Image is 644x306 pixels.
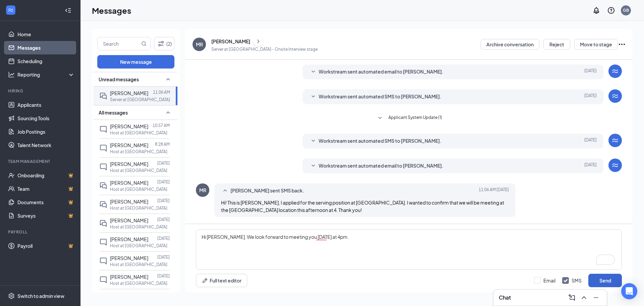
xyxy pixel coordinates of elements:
[623,7,629,13] div: GB
[568,294,576,302] svg: ComposeMessage
[164,75,172,83] svg: SmallChevronUp
[158,292,170,298] p: [DATE]
[253,36,263,46] button: ChevronRight
[155,141,170,147] p: 8:28 AM
[99,163,107,171] svg: ChatInactive
[479,187,509,195] span: [DATE] 11:06 AM
[110,262,167,267] p: Host at [GEOGRAPHIC_DATA]
[17,209,75,222] a: SurveysCrown
[588,274,622,287] button: Send
[584,68,597,76] span: [DATE]
[110,236,148,242] span: [PERSON_NAME]
[196,229,622,270] textarea: To enrich screen reader interactions, please activate Accessibility in Grammarly extension settings
[157,235,170,241] p: [DATE]
[99,276,107,284] svg: ChatInactive
[110,142,148,148] span: [PERSON_NAME]
[17,293,64,299] div: Switch to admin view
[579,292,589,303] button: ChevronUp
[499,294,511,301] h3: Chat
[17,98,75,112] a: Applicants
[481,39,539,50] button: Archive conversation
[376,114,442,122] button: SmallChevronDownApplicant System Update (1)
[202,277,208,284] svg: Pen
[611,92,619,100] svg: WorkstreamLogo
[99,92,107,100] svg: DoubleChat
[154,37,174,50] button: Filter (2)
[99,219,107,227] svg: DoubleChat
[319,93,441,101] span: Workstream sent automated SMS to [PERSON_NAME].
[17,239,75,253] a: PayrollCrown
[110,149,167,155] p: Host at [GEOGRAPHIC_DATA]
[157,40,165,48] svg: Filter
[99,201,107,209] svg: DoubleChat
[8,71,15,78] svg: Analysis
[567,292,577,303] button: ComposeMessage
[110,180,148,186] span: [PERSON_NAME]
[110,243,167,249] p: Host at [GEOGRAPHIC_DATA]
[17,54,75,68] a: Scheduling
[611,161,619,169] svg: WorkstreamLogo
[607,6,615,14] svg: QuestionInfo
[319,162,443,170] span: Workstream sent automated email to [PERSON_NAME].
[157,179,170,185] p: [DATE]
[584,93,597,101] span: [DATE]
[110,90,148,96] span: [PERSON_NAME]
[319,137,441,145] span: Workstream sent automated SMS to [PERSON_NAME].
[574,39,618,50] button: Move to stage
[211,46,318,52] p: Server at [GEOGRAPHIC_DATA] - Onsite Interview stage
[17,138,75,152] a: Talent Network
[592,6,600,14] svg: Notifications
[618,40,626,48] svg: Ellipses
[376,114,384,122] svg: SmallChevronDown
[199,187,206,193] div: MR
[388,114,442,122] span: Applicant System Update (1)
[99,257,107,265] svg: ChatInactive
[110,205,167,211] p: Host at [GEOGRAPHIC_DATA]
[110,186,167,192] p: Host at [GEOGRAPHIC_DATA]
[309,162,317,170] svg: SmallChevronDown
[110,280,167,286] p: Host at [GEOGRAPHIC_DATA]
[309,93,317,101] svg: SmallChevronDown
[99,109,128,116] span: All messages
[17,195,75,209] a: DocumentsCrown
[92,5,131,16] h1: Messages
[196,274,247,287] button: Full text editorPen
[8,229,73,235] div: Payroll
[17,182,75,195] a: TeamCrown
[196,41,203,48] div: MR
[164,108,172,117] svg: SmallChevronUp
[611,67,619,75] svg: WorkstreamLogo
[211,38,250,45] div: [PERSON_NAME]
[17,41,75,54] a: Messages
[621,283,637,299] div: Open Intercom Messenger
[17,125,75,138] a: Job Postings
[110,123,148,129] span: [PERSON_NAME]
[99,76,139,83] span: Unread messages
[8,159,73,164] div: Team Management
[309,68,317,76] svg: SmallChevronDown
[99,144,107,152] svg: ChatInactive
[97,55,174,69] button: New message
[309,137,317,145] svg: SmallChevronDown
[110,274,148,280] span: [PERSON_NAME]
[110,161,148,167] span: [PERSON_NAME]
[110,97,170,102] p: Server at [GEOGRAPHIC_DATA]
[157,254,170,260] p: [DATE]
[141,41,147,46] svg: MagnifyingGlass
[8,88,73,94] div: Hiring
[591,292,601,303] button: Minimize
[17,112,75,125] a: Sourcing Tools
[110,130,167,136] p: Host at [GEOGRAPHIC_DATA]
[221,187,229,195] svg: SmallChevronUp
[99,125,107,133] svg: ChatInactive
[584,137,597,145] span: [DATE]
[157,198,170,204] p: [DATE]
[319,68,443,76] span: Workstream sent automated email to [PERSON_NAME].
[230,187,304,195] span: [PERSON_NAME] sent SMS back.
[98,37,140,50] input: Search
[592,294,600,302] svg: Minimize
[8,293,15,299] svg: Settings
[17,28,75,41] a: Home
[611,136,619,144] svg: WorkstreamLogo
[255,37,262,45] svg: ChevronRight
